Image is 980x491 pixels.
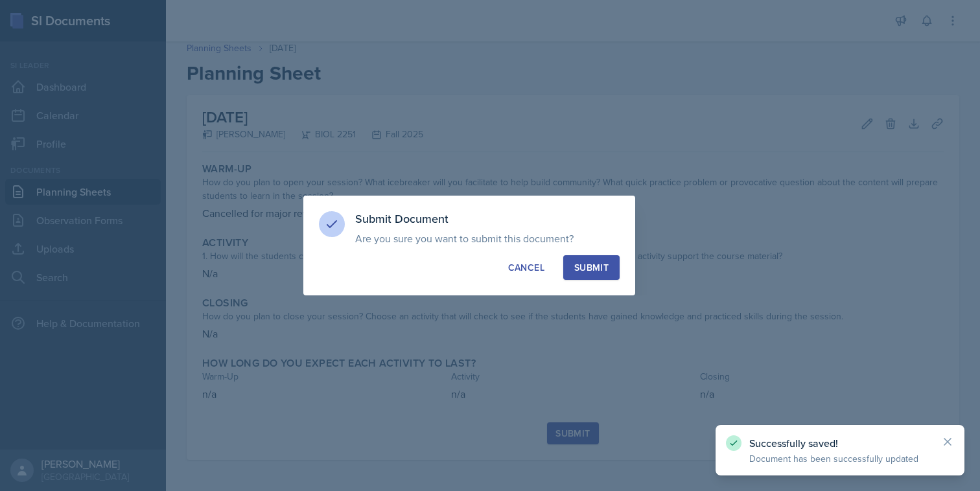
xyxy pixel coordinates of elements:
button: Submit [563,255,620,280]
p: Are you sure you want to submit this document? [355,232,620,245]
div: Submit [574,261,609,274]
p: Successfully saved! [749,437,931,450]
button: Cancel [497,255,555,280]
h3: Submit Document [355,211,620,227]
div: Cancel [508,261,544,274]
p: Document has been successfully updated [749,452,931,465]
